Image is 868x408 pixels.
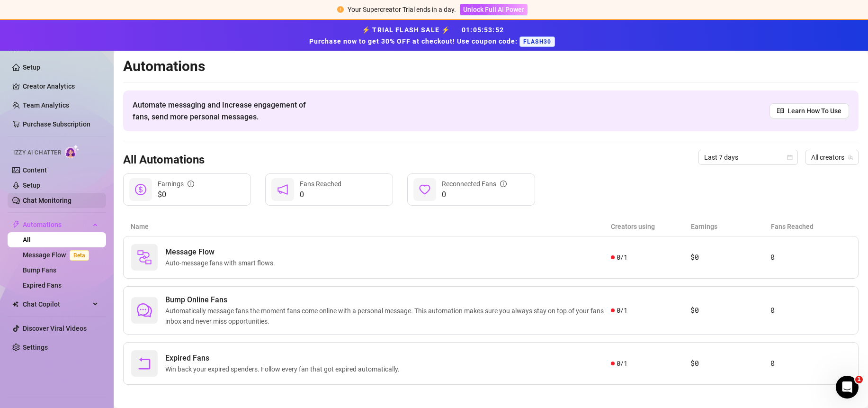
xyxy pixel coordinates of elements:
article: Creators using [611,221,691,232]
a: Team Analytics [23,101,69,109]
span: Automate messaging and Increase engagement of fans, send more personal messages. [133,99,315,123]
span: 0 [442,189,507,200]
span: Last 7 days [704,150,792,164]
a: Learn How To Use [770,103,849,118]
img: svg%3e [137,250,152,265]
span: comment [137,303,152,318]
span: 1 [855,376,863,383]
a: All [23,236,31,244]
span: Message Flow [165,246,279,258]
a: Bump Fans [23,266,56,274]
span: Unlock Full AI Power [463,6,524,13]
span: 0 / 1 [617,305,627,316]
img: Chat Copilot [12,301,18,308]
strong: ⚡ TRIAL FLASH SALE ⚡ [309,26,559,45]
a: Purchase Subscription [23,117,98,132]
span: Automations [23,217,90,232]
a: Creator Analytics [23,79,98,94]
article: $0 [690,358,770,369]
div: Earnings [158,179,194,189]
article: Fans Reached [771,221,851,232]
button: Unlock Full AI Power [460,4,528,15]
a: Unlock Full AI Power [460,6,528,13]
a: Settings [23,344,48,351]
span: 01 : 05 : 53 : 52 [462,26,504,34]
span: Fans Reached [300,180,341,188]
a: Message FlowBeta [23,251,93,259]
span: dollar [135,184,146,195]
h2: Automations [123,57,859,75]
span: info-circle [500,181,507,187]
a: Content [23,166,47,174]
span: Beta [70,250,89,261]
span: Izzy AI Chatter [13,148,61,157]
span: $0 [158,189,194,200]
span: heart [419,184,430,195]
span: All creators [811,150,853,164]
a: Discover Viral Videos [23,325,87,332]
h3: All Automations [123,153,205,168]
article: Earnings [691,221,771,232]
span: exclamation-circle [337,6,344,13]
span: Chat Copilot [23,297,90,312]
iframe: Intercom live chat [836,376,859,399]
span: Expired Fans [165,353,403,364]
span: rollback [137,356,152,371]
article: Name [131,221,611,232]
article: 0 [770,305,850,316]
article: 0 [770,358,850,369]
span: Automatically message fans the moment fans come online with a personal message. This automation m... [165,306,611,326]
span: Learn How To Use [787,106,841,116]
article: $0 [690,305,770,316]
span: calendar [787,154,793,160]
span: team [848,154,853,160]
span: thunderbolt [12,221,20,228]
span: Auto-message fans with smart flows. [165,258,279,268]
span: 0 / 1 [617,358,627,369]
a: Setup [23,63,40,71]
span: FLASH30 [519,36,555,47]
span: info-circle [188,181,194,187]
a: Setup [23,181,40,189]
span: 0 [300,189,341,200]
article: 0 [770,252,850,263]
a: Expired Fans [23,281,62,289]
strong: Purchase now to get 30% OFF at checkout! Use coupon code: [309,37,519,45]
a: Chat Monitoring [23,197,72,204]
span: Your Supercreator Trial ends in a day. [348,6,456,13]
span: 0 / 1 [617,252,627,263]
div: Reconnected Fans [442,179,507,189]
img: AI Chatter [65,145,80,158]
span: Bump Online Fans [165,294,611,306]
span: Win back your expired spenders. Follow every fan that got expired automatically. [165,364,403,374]
article: $0 [690,252,770,263]
span: read [777,108,784,114]
span: notification [277,184,288,195]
